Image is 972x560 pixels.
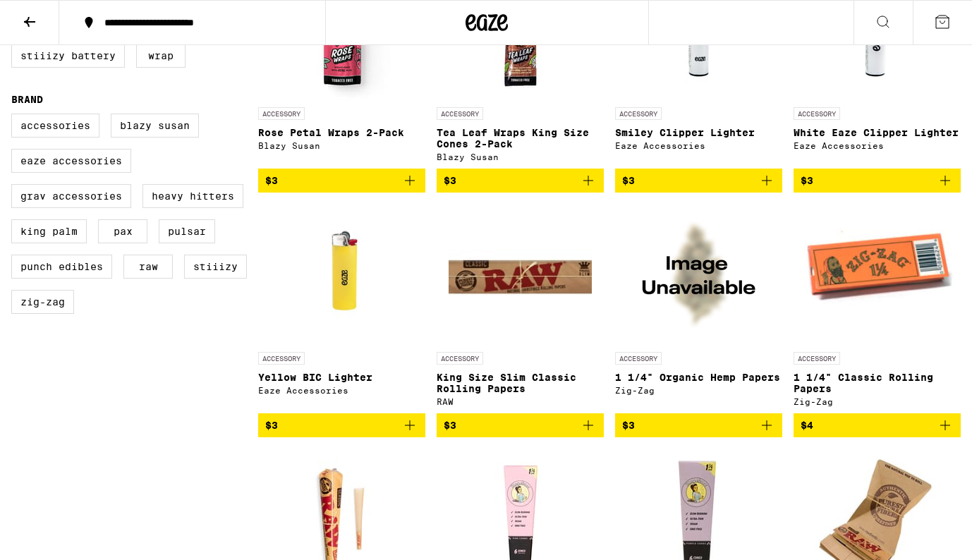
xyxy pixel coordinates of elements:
[159,219,215,243] label: Pulsar
[142,184,243,208] label: Heavy Hitters
[615,141,782,150] div: Eaze Accessories
[615,204,782,413] a: Open page for 1 1/4" Organic Hemp Papers from Zig-Zag
[628,204,770,345] img: Zig-Zag - 1 1/4" Organic Hemp Papers
[794,127,961,138] p: White Eaze Clipper Lighter
[794,141,961,150] div: Eaze Accessories
[794,169,961,193] button: Add to bag
[437,152,604,162] div: Blazy Susan
[136,44,186,68] label: Wrap
[258,372,425,383] p: Yellow BIC Lighter
[11,184,131,208] label: GRAV Accessories
[615,372,782,383] p: 1 1/4" Organic Hemp Papers
[615,107,662,120] p: ACCESSORY
[801,175,813,186] span: $3
[794,204,961,413] a: Open page for 1 1/4" Classic Rolling Papers from Zig-Zag
[798,204,956,345] img: Zig-Zag - 1 1/4" Classic Rolling Papers
[615,352,662,365] p: ACCESSORY
[437,169,604,193] button: Add to bag
[794,107,840,120] p: ACCESSORY
[265,420,278,431] span: $3
[794,372,961,394] p: 1 1/4" Classic Rolling Papers
[11,114,99,138] label: Accessories
[437,204,604,413] a: Open page for King Size Slim Classic Rolling Papers from RAW
[258,107,305,120] p: ACCESSORY
[794,413,961,437] button: Add to bag
[258,204,425,413] a: Open page for Yellow BIC Lighter from Eaze Accessories
[184,255,247,279] label: STIIIZY
[258,413,425,437] button: Add to bag
[622,420,635,431] span: $3
[794,397,961,406] div: Zig-Zag
[794,352,840,365] p: ACCESSORY
[437,352,483,365] p: ACCESSORY
[437,413,604,437] button: Add to bag
[615,127,782,138] p: Smiley Clipper Lighter
[111,114,199,138] label: Blazy Susan
[265,175,278,186] span: $3
[615,413,782,437] button: Add to bag
[11,219,87,243] label: King Palm
[123,255,173,279] label: RAW
[98,219,147,243] label: PAX
[258,352,305,365] p: ACCESSORY
[11,94,43,105] legend: Brand
[801,420,813,431] span: $4
[615,386,782,395] div: Zig-Zag
[615,169,782,193] button: Add to bag
[449,204,591,345] img: RAW - King Size Slim Classic Rolling Papers
[11,149,131,173] label: Eaze Accessories
[258,141,425,150] div: Blazy Susan
[258,386,425,395] div: Eaze Accessories
[11,255,112,279] label: Punch Edibles
[437,372,604,394] p: King Size Slim Classic Rolling Papers
[444,175,456,186] span: $3
[11,44,125,68] label: STIIIZY Battery
[437,127,604,150] p: Tea Leaf Wraps King Size Cones 2-Pack
[287,204,396,345] img: Eaze Accessories - Yellow BIC Lighter
[437,397,604,406] div: RAW
[437,107,483,120] p: ACCESSORY
[11,290,74,314] label: Zig-Zag
[444,420,456,431] span: $3
[258,169,425,193] button: Add to bag
[8,10,102,21] span: Hi. Need any help?
[622,175,635,186] span: $3
[258,127,425,138] p: Rose Petal Wraps 2-Pack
